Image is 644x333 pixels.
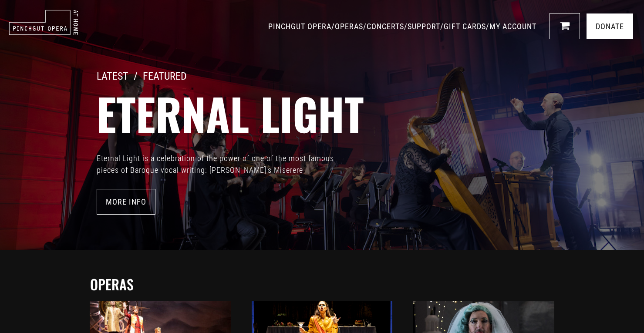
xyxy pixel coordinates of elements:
[97,152,358,176] p: Eternal Light is a celebration of the power of one of the most famous pieces of Baroque vocal wri...
[489,22,536,31] a: MY ACCOUNT
[335,22,363,31] a: OPERAS
[9,10,78,35] img: pinchgut_at_home_negative_logo.svg
[444,22,486,31] a: GIFT CARDS
[367,22,404,31] a: CONCERTS
[97,189,155,215] a: More Info
[97,70,644,83] h4: LATEST / FEATURED
[97,87,644,139] h2: Eternal Light
[587,13,633,39] a: Donate
[90,276,558,293] h2: operas
[408,22,440,31] a: SUPPORT
[268,22,539,31] span: / / / / /
[268,22,331,31] a: PINCHGUT OPERA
